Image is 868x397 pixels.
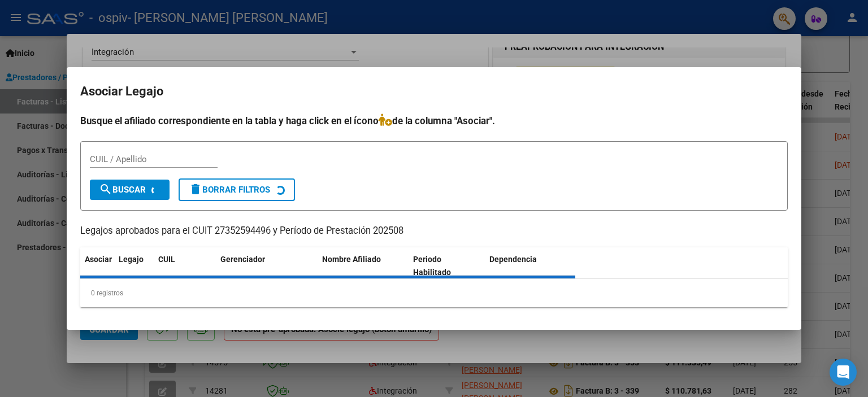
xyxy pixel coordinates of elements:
[85,255,112,264] span: Asociar
[99,185,146,195] span: Buscar
[322,255,381,264] span: Nombre Afiliado
[80,224,788,238] p: Legajos aprobados para el CUIT 27352594496 y Período de Prestación 202508
[189,185,270,195] span: Borrar Filtros
[318,247,409,285] datatable-header-cell: Nombre Afiliado
[413,255,451,277] span: Periodo Habilitado
[80,247,114,285] datatable-header-cell: Asociar
[154,247,216,285] datatable-header-cell: CUIL
[216,247,318,285] datatable-header-cell: Gerenciador
[179,178,295,201] button: Borrar Filtros
[80,279,788,307] div: 0 registros
[80,81,788,102] h2: Asociar Legajo
[830,359,857,386] div: Open Intercom Messenger
[99,182,112,196] mat-icon: search
[119,255,144,264] span: Legajo
[485,247,576,285] datatable-header-cell: Dependencia
[158,255,175,264] span: CUIL
[114,247,154,285] datatable-header-cell: Legajo
[489,255,537,264] span: Dependencia
[90,180,170,200] button: Buscar
[409,247,485,285] datatable-header-cell: Periodo Habilitado
[189,182,202,196] mat-icon: delete
[220,255,265,264] span: Gerenciador
[80,114,788,128] h4: Busque el afiliado correspondiente en la tabla y haga click en el ícono de la columna "Asociar".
